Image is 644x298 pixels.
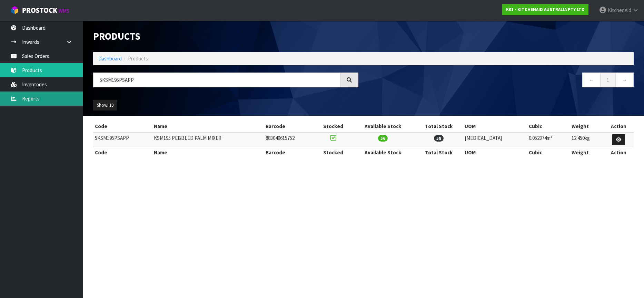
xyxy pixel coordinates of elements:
th: Stocked [315,121,351,132]
th: Cubic [527,147,570,158]
th: Total Stock [414,121,463,132]
sup: 3 [551,134,553,139]
a: → [615,73,634,87]
td: 0.052374m [527,132,570,147]
th: Stocked [315,147,351,158]
span: 58 [434,135,444,142]
td: [MEDICAL_DATA] [463,132,527,147]
h1: Products [93,31,358,42]
td: 5KSM195PSAPP [93,132,152,147]
th: Cubic [527,121,570,132]
strong: K01 - KITCHENAID AUSTRALIA PTY LTD [506,7,585,12]
th: UOM [463,121,527,132]
input: Search products [93,73,340,87]
a: ← [582,73,601,87]
span: ProStock [22,6,57,15]
th: Barcode [264,121,315,132]
th: Barcode [264,147,315,158]
td: KSM195 PEBBLED PALM MIXER [152,132,264,147]
th: Total Stock [414,147,463,158]
th: Action [604,121,634,132]
nav: Page navigation [369,73,634,89]
small: WMS [59,8,69,14]
th: UOM [463,147,527,158]
th: Code [93,121,152,132]
th: Name [152,121,264,132]
th: Code [93,147,152,158]
button: Show: 10 [93,100,117,111]
th: Weight [570,121,604,132]
th: Available Stock [351,121,414,132]
a: 1 [600,73,616,87]
th: Action [604,147,634,158]
img: cube-alt.png [10,6,19,15]
th: Weight [570,147,604,158]
th: Available Stock [351,147,414,158]
td: 883049615752 [264,132,315,147]
a: Dashboard [98,55,122,62]
td: 12.450kg [570,132,604,147]
th: Name [152,147,264,158]
span: 56 [378,135,388,142]
span: KitchenAid [608,7,631,13]
span: Products [128,55,148,62]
